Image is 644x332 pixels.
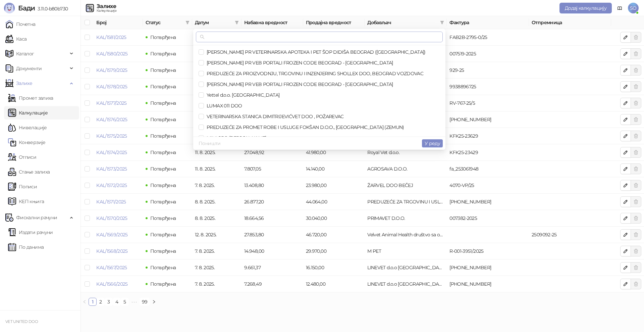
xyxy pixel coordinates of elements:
small: VET UNITED DOO [5,319,38,324]
span: Потврђена [150,34,176,40]
span: Бади [18,4,35,12]
a: Нивелације [8,121,47,134]
span: Потврђена [150,166,176,172]
a: KAL/1568/2025 [96,248,128,254]
td: LINEVET d.o.o Nova Pazova [365,276,447,292]
div: Калкулације [97,9,116,12]
td: 25-325-003419 [447,259,529,276]
li: 2 [97,298,105,306]
td: 7.268,49 [241,276,303,292]
a: 3 [105,298,112,305]
span: filter [184,17,191,28]
a: KAL/1569/2025 [96,232,128,238]
td: 007519-2025 [447,46,529,62]
a: Стање залиха [8,165,50,179]
a: Промет залиха [8,91,53,105]
th: Фактура [447,16,529,29]
td: Velvet Animal Health društvo sa ograničenom odgovornošću za promet i usluge Beograd [365,227,447,243]
span: Добављач [367,19,437,26]
td: 41.980,00 [303,144,365,161]
td: 30.040,00 [303,210,365,227]
td: ŽARVEL DOO BEČEJ [365,177,447,194]
td: PRIMAVET D.O.O. [365,210,447,227]
span: filter [233,17,240,28]
a: 5 [121,298,128,305]
span: PREDUZEĆE ZA PROIZVODNJU, TRGOVINU I INZENJERING SHOLLEX DOO, BEOGRAD VOZDOVAC [204,70,423,77]
td: 44.064,00 [303,194,365,210]
a: KAL/1571/2025 [96,199,126,205]
a: КЕП књига [8,195,44,208]
span: MILAGRO [PERSON_NAME] [204,135,266,141]
td: 7. 8. 2025. [192,276,241,292]
td: 14.948,00 [241,243,303,259]
td: 929-25 [447,62,529,79]
a: Документација [614,3,625,13]
td: 18.664,56 [241,210,303,227]
th: Добављач [365,16,447,29]
span: ••• [129,298,140,306]
span: right [152,300,156,304]
th: Отпремница [529,16,611,29]
td: 7. 8. 2025. [192,243,241,259]
td: 27.853,80 [241,227,303,243]
span: filter [440,20,444,25]
span: Потврђена [150,215,176,221]
td: 11. 8. 2025. [192,128,241,144]
td: 12. 8. 2025. [192,95,241,111]
td: 25-300-008542 [447,194,529,210]
a: KAL/1581/2025 [96,34,126,40]
a: KAL/1566/2025 [96,281,128,287]
span: PREDUZEĆE ZA PROMET ROBE I USLUGE FOKŠAN D.O.O., [GEOGRAPHIC_DATA] (ZEMUN) [204,124,404,130]
span: Потврђена [150,67,176,73]
td: FAB2B-2795-0/25 [447,29,529,46]
td: KFK25-23629 [447,128,529,144]
span: Потврђена [150,281,176,287]
span: Каталог [16,47,34,60]
span: LUMAX 011 DOO [204,103,242,109]
a: 1 [89,298,96,305]
td: 9938896725 [447,79,529,95]
span: Потврђена [150,149,176,155]
td: 23.980,00 [303,177,365,194]
th: Продајна вредност [303,16,365,29]
td: 9.661,37 [241,259,303,276]
a: Издати рачуни [8,226,53,239]
a: 99 [140,298,150,305]
span: Статус [146,19,183,26]
span: Потврђена [150,182,176,188]
span: filter [439,17,445,28]
button: right [150,298,158,306]
li: 3 [105,298,113,306]
td: 11. 8. 2025. [192,161,241,177]
a: Отписи [8,150,36,164]
li: 1 [89,298,97,306]
span: Залихе [16,77,32,90]
span: Потврђена [150,116,176,123]
span: [PERSON_NAME] PR VETERINARSKA APOTEKA I PET ŠOP DIDIŠA BEOGRAD ([GEOGRAPHIC_DATA]) [204,49,426,55]
span: Потврђена [150,199,176,205]
td: 2509092-25 [529,227,611,243]
td: 13. 8. 2025. [192,29,241,46]
td: 26.877,20 [241,194,303,210]
td: 4070-VP/25 [447,177,529,194]
th: Број [94,16,143,29]
td: 13. 8. 2025. [192,79,241,95]
span: search [200,35,205,39]
td: 46.720,00 [303,227,365,243]
td: 25-325-003420 [447,276,529,292]
td: Royal Vet d.o.o. [365,144,447,161]
span: VETERINARSKA STANICA DIMITRIJEVIĆVET DOO , POŽAREVAC [204,113,344,120]
button: У реду [422,139,443,147]
span: Датум [195,19,232,26]
a: Пописи [8,180,37,193]
span: filter [235,20,239,25]
td: 8. 8. 2025. [192,194,241,210]
li: 4 [113,298,121,306]
span: [PERSON_NAME] PR VEB PORTALI FROZEN CODE BEOGRAD - [GEOGRAPHIC_DATA] [204,60,393,66]
td: fa_253061948 [447,161,529,177]
a: KAL/1567/2025 [96,265,127,271]
a: KAL/1575/2025 [96,133,127,139]
a: Конверзије [8,136,46,149]
td: 13. 8. 2025. [192,46,241,62]
a: Каса [5,32,26,46]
